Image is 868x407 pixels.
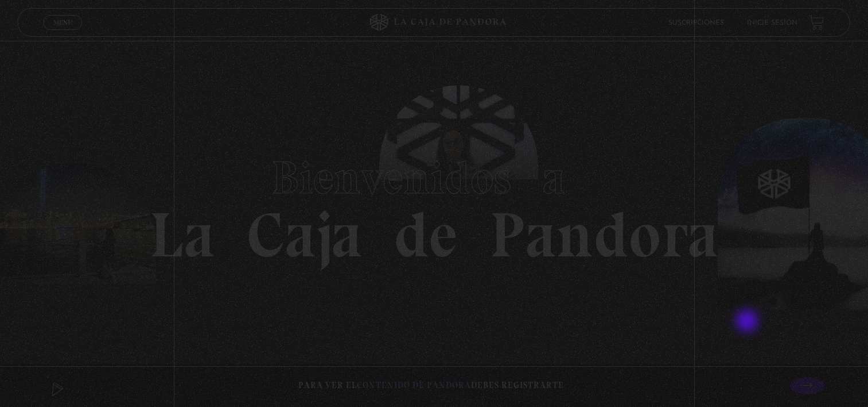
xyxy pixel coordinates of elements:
span: Cerrar [50,29,77,37]
p: Para ver el debes registrarte [298,378,564,393]
span: Bienvenidos a [271,150,597,205]
a: Suscripciones [668,20,724,26]
h1: La Caja de Pandora [149,140,719,267]
a: View your shopping cart [809,15,824,30]
span: Menu [53,19,72,26]
span: contenido de Pandora [357,380,471,390]
a: Inicie sesión [747,20,797,26]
